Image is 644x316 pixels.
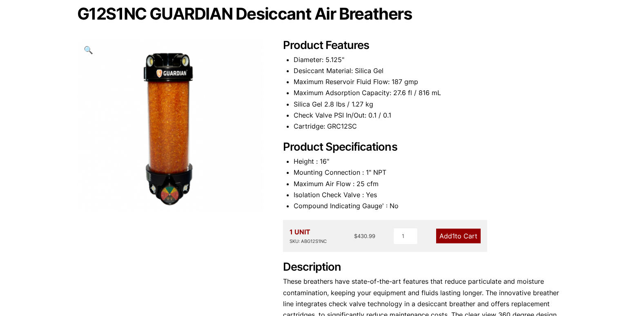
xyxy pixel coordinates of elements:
[294,156,567,167] li: Height : 16"
[294,99,567,110] li: Silica Gel 2.8 lbs / 1.27 kg
[294,76,567,87] li: Maximum Reservoir Fluid Flow: 187 gmp
[77,5,567,22] h1: G12S1NC GUARDIAN Desiccant Air Breathers
[77,39,100,61] a: View full-screen image gallery
[283,39,567,52] h2: Product Features
[84,45,93,54] span: 🔍
[294,200,567,211] li: Compound Indicating Gauge' : No
[294,87,567,98] li: Maximum Adsorption Capacity: 27.6 fl / 816 mL
[294,110,567,121] li: Check Valve PSI In/Out: 0.1 / 0.1
[294,65,567,76] li: Desiccant Material: Silica Gel
[290,238,327,245] div: SKU: ABG12S1NC
[294,178,567,189] li: Maximum Air Flow : 25 cfm
[436,229,481,243] a: Add1to Cart
[354,233,375,239] bdi: 430.99
[283,140,567,154] h2: Product Specifications
[354,233,357,239] span: $
[294,189,567,200] li: Isolation Check Valve : Yes
[283,260,567,274] h2: Description
[294,167,567,178] li: Mounting Connection : 1" NPT
[294,54,567,65] li: Diameter: 5.125"
[290,227,327,245] div: 1 UNIT
[294,121,567,132] li: Cartridge: GRC12SC
[452,232,455,240] span: 1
